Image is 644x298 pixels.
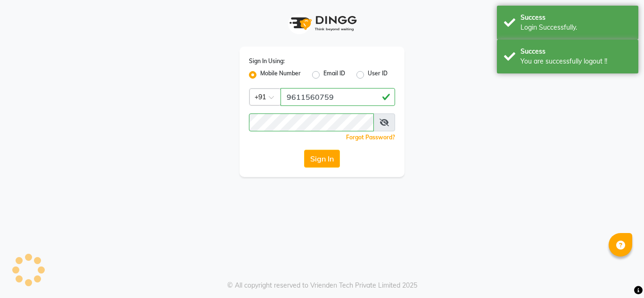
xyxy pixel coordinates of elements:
div: Login Successfully. [520,23,631,32]
div: Success [520,47,631,56]
iframe: chat widget [604,260,635,289]
label: User ID [368,69,388,81]
img: logo1.svg [284,9,360,37]
label: Email ID [323,69,345,81]
label: Sign In Using: [249,57,285,65]
input: Username [281,88,395,106]
div: You are successfully logout !! [520,56,631,66]
label: Mobile Number [260,69,301,81]
a: Forgot Password? [346,134,395,141]
input: Username [249,113,374,131]
button: Sign In [304,150,340,168]
div: Success [520,13,631,23]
